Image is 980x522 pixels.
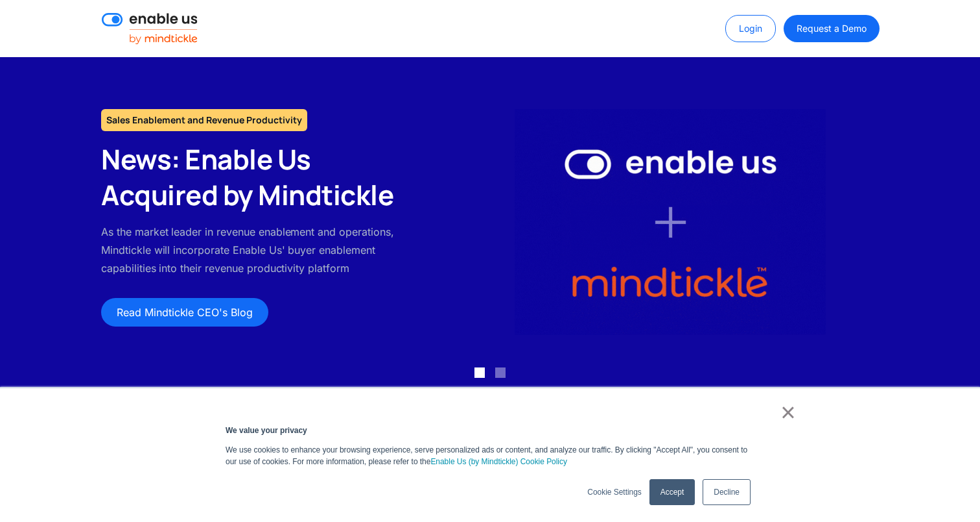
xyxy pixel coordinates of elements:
a: Login [725,15,776,42]
a: Decline [703,479,751,505]
div: next slide [928,57,980,387]
div: Show slide 1 of 2 [474,367,485,378]
strong: We value your privacy [226,426,307,435]
a: Accept [649,479,695,505]
a: × [780,406,796,418]
a: Enable Us (by Mindtickle) Cookie Policy [430,456,567,467]
a: Request a Demo [784,15,879,42]
p: As the market leader in revenue enablement and operations, Mindtickle will incorporate Enable Us'... [101,223,410,277]
img: Enable Us by Mindtickle [515,109,826,335]
h2: News: Enable Us Acquired by Mindtickle [101,142,410,212]
div: Show slide 2 of 2 [495,367,506,378]
p: We use cookies to enhance your browsing experience, serve personalized ads or content, and analyz... [226,444,754,467]
h1: Sales Enablement and Revenue Productivity [101,109,307,131]
a: Read Mindtickle CEO's Blog [101,298,268,327]
a: Cookie Settings [587,486,641,498]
